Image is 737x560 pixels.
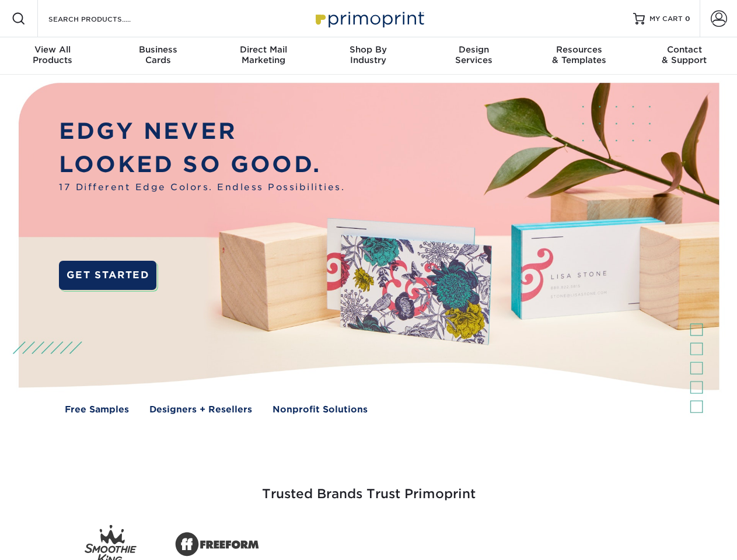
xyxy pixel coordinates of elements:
[211,37,316,75] a: Direct MailMarketing
[526,44,631,65] div: & Templates
[59,261,156,290] a: GET STARTED
[310,6,427,31] img: Primoprint
[273,403,368,416] a: Nonprofit Solutions
[408,544,409,545] img: Mini
[27,459,710,516] h3: Trusted Brands Trust Primoprint
[211,44,316,65] div: Marketing
[421,44,526,55] span: Design
[526,37,631,75] a: Resources& Templates
[105,37,210,75] a: BusinessCards
[65,403,129,416] a: Free Samples
[149,403,252,416] a: Designers + Resellers
[519,544,520,545] img: Amazon
[59,115,345,148] p: EDGY NEVER
[632,44,737,65] div: & Support
[526,44,631,55] span: Resources
[59,181,345,194] span: 17 Different Edge Colors. Endless Possibilities.
[298,544,298,545] img: Google
[105,44,210,65] div: Cards
[632,37,737,75] a: Contact& Support
[685,15,690,23] span: 0
[105,44,210,55] span: Business
[316,44,421,65] div: Industry
[632,44,737,55] span: Contact
[211,44,316,55] span: Direct Mail
[421,44,526,65] div: Services
[316,44,421,55] span: Shop By
[59,148,345,181] p: LOOKED SO GOOD.
[47,12,161,26] input: SEARCH PRODUCTS.....
[630,544,631,545] img: Goodwill
[316,37,421,75] a: Shop ByIndustry
[649,14,683,24] span: MY CART
[421,37,526,75] a: DesignServices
